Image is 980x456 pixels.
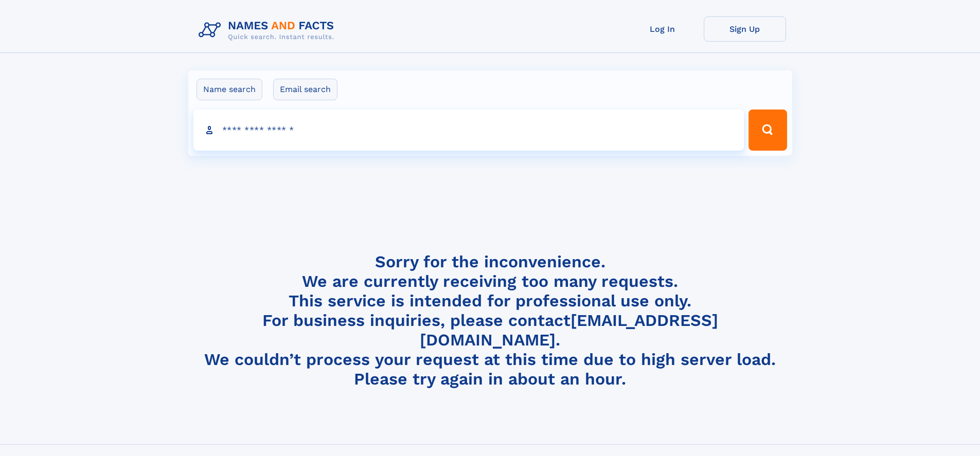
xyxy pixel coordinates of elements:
[197,79,262,100] label: Name search
[704,16,786,42] a: Sign Up
[194,16,343,44] img: Logo Names and Facts
[194,252,786,389] h4: Sorry for the inconvenience. We are currently receiving too many requests. This service is intend...
[749,110,787,151] button: Search Button
[621,16,704,42] a: Log In
[193,110,744,151] input: search input
[273,79,337,100] label: Email search
[420,311,718,350] a: [EMAIL_ADDRESS][DOMAIN_NAME]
